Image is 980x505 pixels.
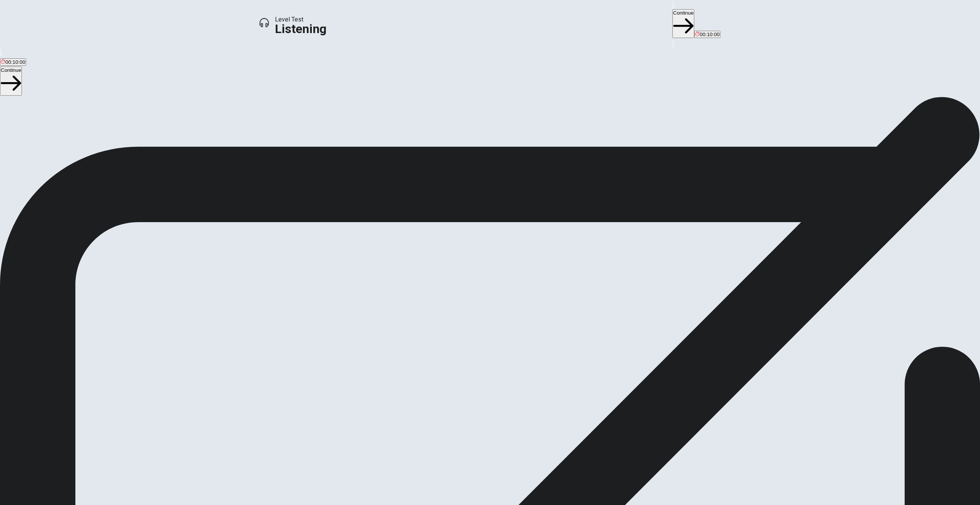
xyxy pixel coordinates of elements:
span: Level Test [275,15,326,24]
button: Continue [672,9,694,38]
span: 00:10:00 [700,32,720,37]
h1: Listening [275,24,326,33]
span: 00:10:00 [5,59,25,65]
button: 00:10:00 [694,31,720,38]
